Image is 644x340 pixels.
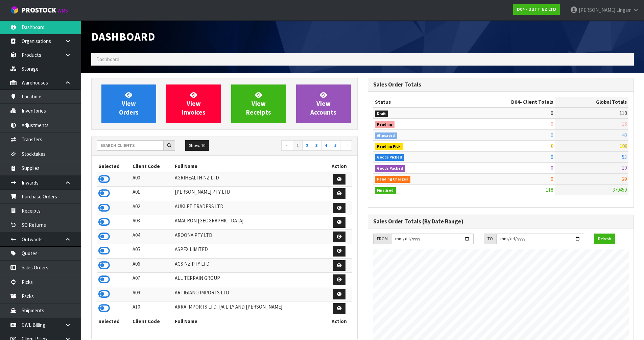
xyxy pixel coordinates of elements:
[246,91,271,116] span: View Receipts
[373,97,457,107] th: Status
[620,110,627,116] span: 118
[173,161,326,172] th: Full Name
[310,91,336,116] span: View Accounts
[131,258,173,273] td: A06
[375,121,395,128] span: Pending
[375,111,388,117] span: Draft
[620,143,627,149] span: 108
[551,132,553,138] span: 0
[616,7,631,13] span: Lingam
[375,176,411,183] span: Pending Charges
[97,140,164,151] input: Search clients
[173,201,326,215] td: AUKLET TRADERS LTD
[312,140,321,151] a: 3
[22,6,56,15] span: ProStock
[96,56,119,63] span: Dashboard
[131,161,173,172] th: Client Code
[281,140,293,151] a: ←
[185,140,209,151] button: Show: 10
[551,154,553,160] span: 0
[131,244,173,259] td: A05
[373,218,629,225] h3: Sales Order Totals (By Date Range)
[131,316,173,326] th: Client Code
[131,201,173,215] td: A02
[513,4,560,15] a: D04 - DUTT NZ LTD
[373,234,391,244] div: FROM
[327,161,352,172] th: Action
[173,273,326,287] td: ALL TERRAIN GROUP
[622,165,627,171] span: 10
[579,7,615,13] span: [PERSON_NAME]
[173,215,326,230] td: AMACRON [GEOGRAPHIC_DATA]
[131,229,173,244] td: A04
[173,229,326,244] td: AROONA PTY LTD
[131,273,173,287] td: A07
[173,258,326,273] td: ACS NZ PTY LTD
[101,84,156,123] a: ViewOrders
[131,301,173,316] td: A10
[173,172,326,187] td: AGRIHEALTH NZ LTD
[511,99,520,105] span: D04
[551,165,553,171] span: 0
[551,176,553,182] span: 0
[321,140,331,151] a: 4
[173,316,326,326] th: Full Name
[327,316,352,326] th: Action
[97,161,131,172] th: Selected
[182,91,206,116] span: View Invoices
[613,187,627,193] span: 379459
[546,187,553,193] span: 118
[166,84,221,123] a: ViewInvoices
[10,6,19,14] img: cube-alt.png
[91,29,155,44] span: Dashboard
[231,84,286,123] a: ViewReceipts
[484,234,496,244] div: TO
[622,132,627,138] span: 40
[375,165,406,172] span: Goods Packed
[517,6,556,12] strong: D04 - DUTT NZ LTD
[375,143,403,150] span: Pending Pick
[551,110,553,116] span: 0
[622,121,627,127] span: 16
[375,187,396,194] span: Finalised
[296,84,351,123] a: ViewAccounts
[57,7,68,14] small: WMS
[457,97,555,107] th: - Client Totals
[97,316,131,326] th: Selected
[551,143,553,149] span: 0
[173,301,326,316] td: ARRA IMPORTS LTD T/A LILY AND [PERSON_NAME]
[230,140,352,152] nav: Page navigation
[173,187,326,201] td: [PERSON_NAME] PTY LTD
[173,244,326,259] td: ASPEX LIMITED
[293,140,303,151] a: 1
[622,154,627,160] span: 53
[340,140,352,151] a: →
[331,140,340,151] a: 5
[131,287,173,301] td: A09
[551,121,553,127] span: 0
[131,187,173,201] td: A01
[375,132,398,139] span: Allocated
[622,176,627,182] span: 29
[375,154,405,161] span: Goods Picked
[119,91,139,116] span: View Orders
[302,140,312,151] a: 2
[594,234,615,244] button: Refresh
[373,81,629,88] h3: Sales Order Totals
[173,287,326,301] td: ARTIGIANO IMPORTS LTD
[131,215,173,230] td: A03
[131,172,173,187] td: A00
[555,97,628,107] th: Global Totals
